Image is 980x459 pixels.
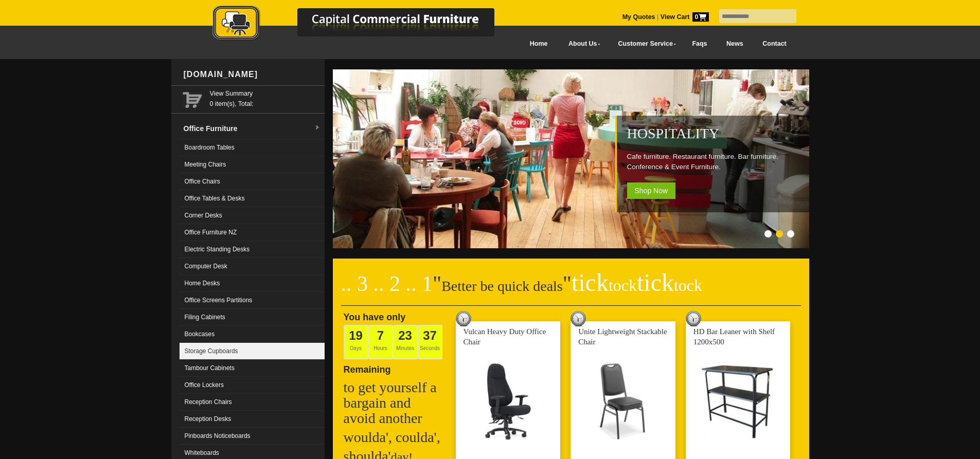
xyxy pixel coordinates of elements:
a: View Summary [210,88,320,99]
a: Filing Cabinets [180,309,325,326]
li: Page dot 2 [776,230,783,237]
a: About Us [557,32,607,56]
a: Bookcases [180,326,325,343]
a: Corner Desks [180,207,325,224]
span: " [563,272,702,296]
div: [DOMAIN_NAME] [180,59,325,90]
a: Storage Cupboards [180,343,325,360]
span: 23 [398,328,412,342]
img: Capital Commercial Furniture Logo [184,5,544,43]
img: tick tock deal clock [571,311,586,326]
a: Hospitality Cafe furniture. Restaurant furniture. Bar furniture. Conference & Event Furniture. Sh... [333,243,811,250]
span: Remaining [344,360,391,375]
span: 19 [349,328,363,342]
a: Office Lockers [180,377,325,394]
span: 7 [377,328,384,342]
img: dropdown [314,125,320,131]
a: Pinboards Noticeboards [180,428,325,445]
span: .. 3 .. 2 .. 1 [341,272,433,296]
a: Office Tables & Desks [180,190,325,207]
span: tick tick [572,269,702,296]
a: Faqs [683,32,717,56]
a: Boardroom Tables [180,139,325,156]
a: Office Furniture NZ [180,224,325,241]
strong: View Cart [661,13,709,21]
img: tick tock deal clock [456,311,471,326]
a: Tambour Cabinets [180,360,325,377]
a: Home Desks [180,275,325,292]
a: Capital Commercial Furniture Logo [184,5,544,46]
a: Meeting Chairs [180,156,325,173]
span: Hours [368,325,393,359]
img: Hospitality [333,69,811,248]
span: You have only [344,312,406,322]
p: Cafe furniture. Restaurant furniture. Bar furniture. Conference & Event Furniture. [627,152,804,172]
a: Office Screens Partitions [180,292,325,309]
a: Office Chairs [180,173,325,190]
img: tick tock deal clock [686,311,701,326]
span: 0 item(s), Total: [210,88,320,107]
a: News [717,32,753,56]
a: Contact [753,32,796,56]
span: Seconds [418,325,442,359]
h2: woulda', coulda', [344,430,447,445]
span: tock [609,276,637,295]
span: tock [674,276,702,295]
a: Customer Service [607,32,682,56]
span: Minutes [393,325,418,359]
span: Shop Now [627,182,676,199]
span: Days [344,325,368,359]
a: My Quotes [622,13,655,21]
span: 37 [423,328,437,342]
a: View Cart0 [658,13,708,21]
h2: Better be quick deals [341,275,801,306]
a: Office Furnituredropdown [180,118,325,139]
a: Computer Desk [180,258,325,275]
li: Page dot 3 [787,230,794,237]
a: Reception Desks [180,411,325,428]
a: Reception Chairs [180,394,325,411]
a: Electric Standing Desks [180,241,325,258]
h2: to get yourself a bargain and avoid another [344,380,447,426]
span: 0 [692,12,709,22]
li: Page dot 1 [764,230,772,237]
h2: Hospitality [627,126,804,141]
span: " [433,272,441,296]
